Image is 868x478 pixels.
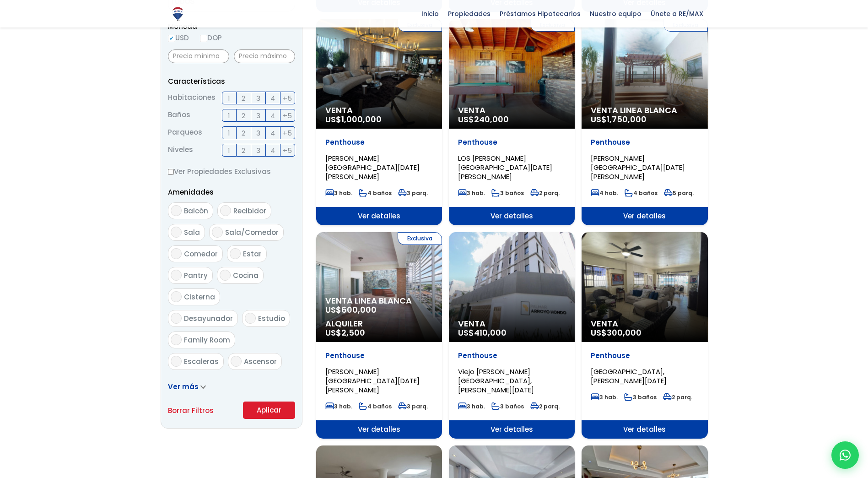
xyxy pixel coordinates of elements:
[325,304,377,315] span: US$
[256,110,260,121] span: 3
[184,206,208,216] span: Balcón
[168,32,189,43] label: USD
[225,228,279,237] span: Sala/Comedor
[458,153,552,181] span: LOS [PERSON_NAME][GEOGRAPHIC_DATA][DATE][PERSON_NAME]
[171,270,182,281] input: Pantry
[325,327,365,338] span: US$
[325,351,433,360] p: Penthouse
[168,35,175,42] input: USD
[495,7,585,21] span: Préstamos Hipotecarios
[417,7,443,21] span: Inicio
[171,334,182,345] input: Family Room
[256,145,260,156] span: 3
[168,405,214,416] a: Borrar Filtros
[458,327,507,338] span: US$
[591,327,642,338] span: US$
[316,19,442,225] a: Exclusiva Venta US$1,000,000 Penthouse [PERSON_NAME][GEOGRAPHIC_DATA][DATE][PERSON_NAME] 3 hab. 4...
[474,327,507,338] span: 410,000
[184,292,215,302] span: Cisterna
[220,270,231,281] input: Cocina
[171,313,182,324] input: Desayunador
[458,106,566,115] span: Venta
[325,189,352,197] span: 3 hab.
[184,357,219,366] span: Escaleras
[624,393,657,401] span: 3 baños
[230,248,241,259] input: Estar
[171,291,182,302] input: Cisterna
[359,189,392,197] span: 4 baños
[591,138,698,147] p: Penthouse
[168,92,216,104] span: Habitaciones
[171,248,182,259] input: Comedor
[325,138,433,147] p: Penthouse
[171,356,182,367] input: Escaleras
[256,92,260,104] span: 3
[591,153,685,181] span: [PERSON_NAME][GEOGRAPHIC_DATA][DATE][PERSON_NAME]
[200,32,222,43] label: DOP
[398,232,442,245] span: Exclusiva
[256,127,260,139] span: 3
[168,76,295,87] p: Características
[458,367,534,395] span: Viejo [PERSON_NAME][GEOGRAPHIC_DATA], [PERSON_NAME][DATE]
[184,314,233,323] span: Desayunador
[607,327,642,338] span: 300,000
[258,314,285,323] span: Estudio
[591,367,667,386] span: [GEOGRAPHIC_DATA], [PERSON_NAME][DATE]
[270,110,275,121] span: 4
[168,144,193,157] span: Niveles
[316,232,442,439] a: Exclusiva Venta Linea Blanca US$600,000 Alquiler US$2,500 Penthouse [PERSON_NAME][GEOGRAPHIC_DATA...
[325,402,352,410] span: 3 hab.
[474,114,509,125] span: 240,000
[168,126,202,139] span: Parqueos
[171,205,182,216] input: Balcón
[245,313,256,324] input: Estudio
[184,249,218,259] span: Comedor
[242,110,245,121] span: 2
[458,319,566,328] span: Venta
[591,351,698,360] p: Penthouse
[200,35,207,42] input: DOP
[582,420,707,439] span: Ver detalles
[530,189,560,197] span: 2 parq.
[591,106,698,115] span: Venta Linea Blanca
[244,357,277,366] span: Ascensor
[449,420,575,439] span: Ver detalles
[220,205,231,216] input: Recibidor
[325,296,433,305] span: Venta Linea Blanca
[591,114,647,125] span: US$
[325,367,420,395] span: [PERSON_NAME][GEOGRAPHIC_DATA][DATE][PERSON_NAME]
[228,110,230,121] span: 1
[283,92,292,104] span: +5
[325,153,420,181] span: [PERSON_NAME][GEOGRAPHIC_DATA][DATE][PERSON_NAME]
[242,145,245,156] span: 2
[170,6,186,22] img: Logo de REMAX
[184,335,230,345] span: Family Room
[316,207,442,225] span: Ver detalles
[233,206,266,216] span: Recibidor
[341,327,365,338] span: 2,500
[168,382,199,391] span: Ver más
[283,127,292,139] span: +5
[242,127,245,139] span: 2
[171,227,182,238] input: Sala
[316,420,442,439] span: Ver detalles
[283,110,292,121] span: +5
[168,109,190,122] span: Baños
[243,249,262,259] span: Estar
[458,402,485,410] span: 3 hab.
[607,114,647,125] span: 1,750,000
[491,402,524,410] span: 3 baños
[233,271,259,280] span: Cocina
[582,232,707,439] a: Venta US$300,000 Penthouse [GEOGRAPHIC_DATA], [PERSON_NAME][DATE] 3 hab. 3 baños 2 parq. Ver deta...
[231,356,242,367] input: Ascensor
[283,145,292,156] span: +5
[168,166,295,177] label: Ver Propiedades Exclusivas
[398,402,428,410] span: 3 parq.
[228,145,230,156] span: 1
[270,127,275,139] span: 4
[325,114,382,125] span: US$
[591,319,698,328] span: Venta
[582,207,707,225] span: Ver detalles
[341,114,382,125] span: 1,000,000
[458,351,566,360] p: Penthouse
